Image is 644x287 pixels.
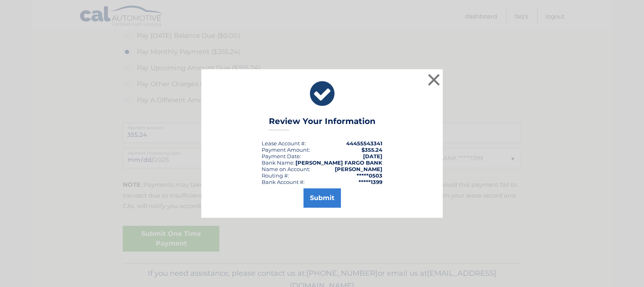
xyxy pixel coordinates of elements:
[426,72,442,88] button: ×
[262,147,310,153] div: Payment Amount:
[262,153,301,159] div: :
[269,116,376,130] h3: Review Your Information
[363,153,382,159] span: [DATE]
[262,153,300,159] span: Payment Date
[262,172,289,179] div: Routing #:
[361,147,382,153] span: $355.24
[262,179,305,185] div: Bank Account #:
[262,140,306,147] div: Lease Account #:
[262,159,295,166] div: Bank Name:
[303,188,341,208] button: Submit
[335,166,382,172] strong: [PERSON_NAME]
[295,159,382,166] strong: [PERSON_NAME] FARGO BANK
[346,140,382,147] strong: 44455543341
[262,166,310,172] div: Name on Account:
